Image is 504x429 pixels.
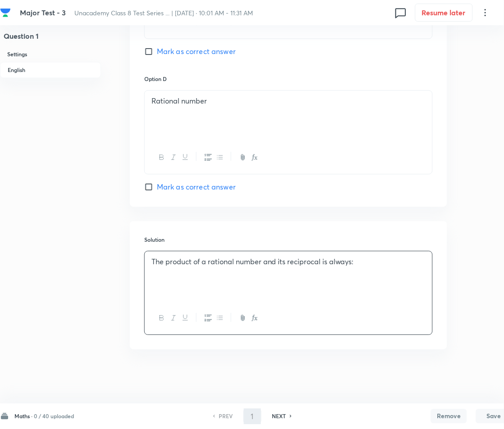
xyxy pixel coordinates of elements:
p: Rational number [151,96,426,107]
h6: Maths · [14,412,32,420]
button: Resume later [415,4,473,22]
span: Mark as correct answer [157,182,236,193]
button: Remove [431,409,467,424]
h6: 0 / 40 uploaded [34,412,74,420]
h6: Option D [144,75,433,83]
span: Unacademy Class 8 Test Series ... | [DATE] · 10:01 AM - 11:31 AM [75,9,253,17]
p: The product of a rational number and its reciprocal is always: [151,257,426,267]
h6: PREV [219,412,233,420]
h6: NEXT [272,412,286,420]
span: Major Test - 3 [20,8,66,17]
h6: Solution [144,236,433,244]
span: Mark as correct answer [157,46,236,57]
